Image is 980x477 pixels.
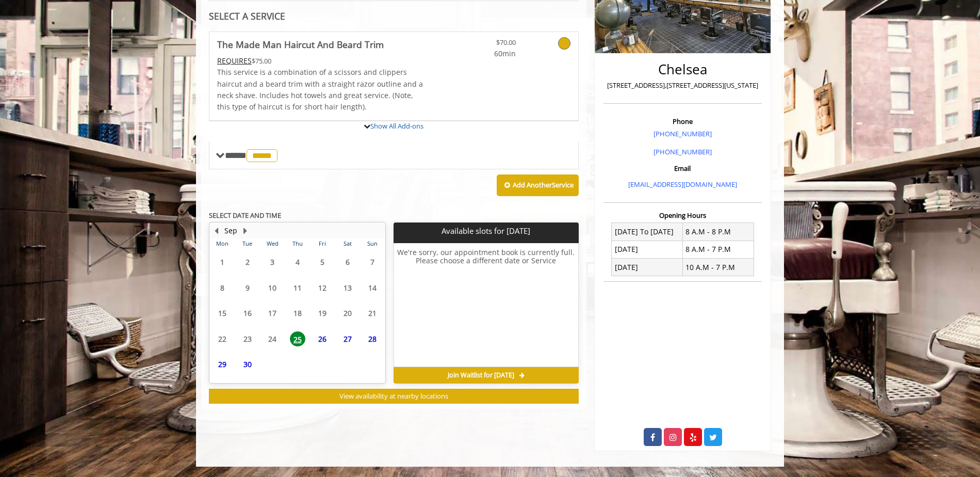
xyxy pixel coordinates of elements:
[340,331,355,346] span: 27
[513,180,574,189] b: Add Another Service
[682,259,754,276] td: 10 A.M - 7 P.M
[455,48,516,59] span: 60min
[682,241,754,258] td: 8 A.M - 7 P.M
[209,11,579,21] div: SELECT A SERVICE
[603,212,762,219] h3: Opening Hours
[394,248,578,363] h6: We're sorry, our appointment book is currently full. Please choose a different date or Service
[339,391,448,401] span: View availability at nearby locations
[217,67,424,113] p: This service is a combination of a scissors and clippers haircut and a beard trim with a straight...
[370,121,423,131] a: Show All Add-ons
[612,223,683,241] td: [DATE] To [DATE]
[260,239,285,249] th: Wed
[209,389,579,404] button: View availability at nearby locations
[217,55,424,67] div: $75.00
[315,331,330,346] span: 26
[654,147,712,156] a: [PHONE_NUMBER]
[606,80,759,91] p: [STREET_ADDRESS],[STREET_ADDRESS][US_STATE]
[360,326,385,352] td: Select day28
[235,352,259,377] td: Select day30
[448,371,514,379] span: Join Waitlist for [DATE]
[240,357,255,372] span: 30
[241,225,249,236] button: Next Month
[455,32,516,59] a: $70.00
[217,56,252,66] span: This service needs some Advance to be paid before we block your appointment
[335,239,360,249] th: Sat
[310,326,335,352] td: Select day26
[215,357,230,372] span: 29
[210,352,235,377] td: Select day29
[606,118,759,125] h3: Phone
[212,225,220,236] button: Previous Month
[365,331,380,346] span: 28
[497,174,579,196] button: Add AnotherService
[209,120,579,121] div: The Made Man Haircut And Beard Trim Add-onS
[606,62,759,77] h2: Chelsea
[606,165,759,172] h3: Email
[310,239,335,249] th: Fri
[360,239,385,249] th: Sun
[285,239,309,249] th: Thu
[335,326,360,352] td: Select day27
[209,211,281,220] b: SELECT DATE AND TIME
[654,129,712,138] a: [PHONE_NUMBER]
[682,223,754,241] td: 8 A.M - 8 P.M
[398,227,574,235] p: Available slots for [DATE]
[224,225,237,236] button: Sep
[235,239,259,249] th: Tue
[217,37,384,52] b: The Made Man Haircut And Beard Trim
[210,239,235,249] th: Mon
[612,241,683,258] td: [DATE]
[290,331,305,346] span: 25
[612,259,683,276] td: [DATE]
[628,180,737,189] a: [EMAIL_ADDRESS][DOMAIN_NAME]
[285,326,309,352] td: Select day25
